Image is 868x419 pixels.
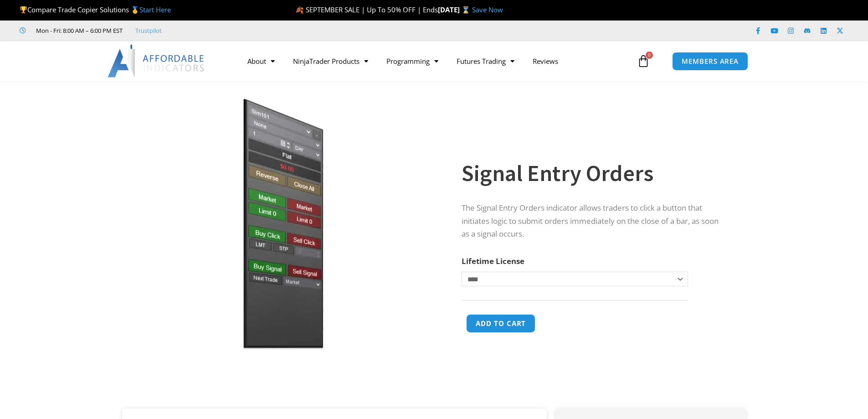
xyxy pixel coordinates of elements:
a: Trustpilot [135,25,162,36]
nav: Menu [238,51,635,72]
img: 🏆 [20,6,27,13]
a: Start Here [139,5,171,14]
span: MEMBERS AREA [682,58,739,65]
span: 🍂 SEPTEMBER SALE | Up To 50% OFF | Ends [295,5,438,14]
img: LogoAI | Affordable Indicators – NinjaTrader [108,45,205,78]
a: About [238,51,284,72]
img: SignalEntryOrders | Affordable Indicators – NinjaTrader [135,97,428,349]
a: Save Now [472,5,503,14]
button: Add to cart [466,314,535,333]
strong: [DATE] ⌛ [438,5,472,14]
a: Futures Trading [447,51,524,72]
a: MEMBERS AREA [672,52,748,71]
span: Compare Trade Copier Solutions 🥇 [20,5,171,14]
label: Lifetime License [462,256,524,266]
p: The Signal Entry Orders indicator allows traders to click a button that initiates logic to submit... [462,202,728,241]
a: Programming [377,51,447,72]
a: Reviews [524,51,567,72]
a: NinjaTrader Products [284,51,377,72]
h1: Signal Entry Orders [462,157,728,189]
span: 0 [646,52,653,59]
a: 0 [623,48,663,74]
span: Mon - Fri: 8:00 AM – 6:00 PM EST [34,25,123,36]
